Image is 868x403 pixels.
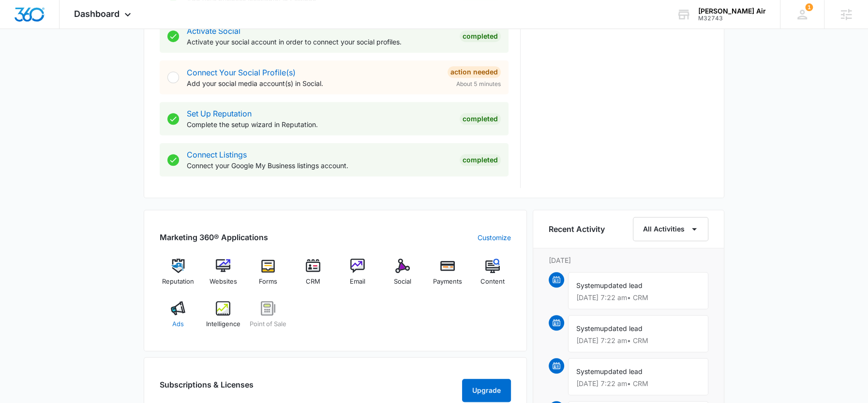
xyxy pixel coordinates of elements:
a: Forms [250,259,287,293]
h2: Subscriptions & Licenses [160,379,254,398]
span: Websites [210,277,237,287]
a: Content [474,259,511,293]
span: System [576,367,600,375]
a: Payments [429,259,466,293]
a: Reputation [160,259,197,293]
p: Add your social media account(s) in Social. [187,78,440,88]
a: Set Up Reputation [187,109,252,118]
span: Intelligence [206,319,240,329]
p: Activate your social account in order to connect your social profiles. [187,37,452,47]
span: Ads [172,319,184,329]
span: Email [350,277,365,287]
a: Social [384,259,421,293]
span: Social [394,277,411,287]
a: Intelligence [205,301,242,336]
p: [DATE] [549,255,708,265]
div: notifications count [805,3,813,11]
div: Completed [460,30,501,42]
span: updated lead [600,367,643,375]
span: Payments [433,277,462,287]
a: CRM [294,259,331,293]
div: account name [698,7,766,15]
span: CRM [306,277,320,287]
a: Connect Your Social Profile(s) [187,68,296,77]
span: Forms [259,277,277,287]
span: updated lead [600,324,643,332]
div: Completed [460,113,501,125]
a: Websites [205,259,242,293]
span: System [576,324,600,332]
div: Action Needed [448,66,501,78]
span: Point of Sale [250,319,286,329]
span: Reputation [162,277,194,287]
button: All Activities [633,217,708,241]
p: [DATE] 7:22 am • CRM [576,380,700,387]
a: Customize [478,232,511,243]
p: Complete the setup wizard in Reputation. [187,119,452,130]
span: updated lead [600,281,643,289]
a: Email [339,259,376,293]
p: [DATE] 7:22 am • CRM [576,337,700,344]
div: Completed [460,154,501,166]
span: 1 [805,3,813,11]
span: Dashboard [74,9,120,19]
span: About 5 minutes [456,80,501,88]
button: Upgrade [462,379,511,402]
a: Point of Sale [250,301,287,336]
a: Activate Social [187,26,240,36]
h2: Marketing 360® Applications [160,231,268,243]
a: Connect Listings [187,150,247,159]
p: Connect your Google My Business listings account. [187,160,452,171]
span: Content [480,277,505,287]
h6: Recent Activity [549,223,605,235]
p: [DATE] 7:22 am • CRM [576,294,700,301]
span: System [576,281,600,289]
a: Ads [160,301,197,336]
div: account id [698,15,766,22]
